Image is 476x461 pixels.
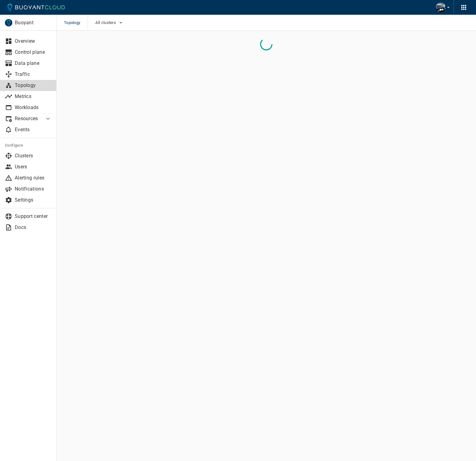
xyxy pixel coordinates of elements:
[15,38,52,44] p: Overview
[15,82,52,89] p: Topology
[15,116,39,122] p: Resources
[15,153,52,159] p: Clusters
[15,60,52,66] p: Data plane
[15,127,52,133] p: Events
[64,15,88,31] span: Topology
[15,104,52,111] p: Workloads
[15,93,52,100] p: Metrics
[15,20,51,26] p: Buoyant
[95,20,117,25] span: All clusters
[15,186,52,192] p: Notifications
[15,213,52,219] p: Support center
[95,18,125,27] button: All clusters
[5,19,12,26] img: Buoyant
[15,164,52,170] p: Users
[15,197,52,203] p: Settings
[5,143,52,148] h5: Configure
[15,71,52,77] p: Traffic
[15,224,52,230] p: Docs
[15,49,52,55] p: Control plane
[15,175,52,181] p: Alerting rules
[436,2,446,12] img: Andrew Seigner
